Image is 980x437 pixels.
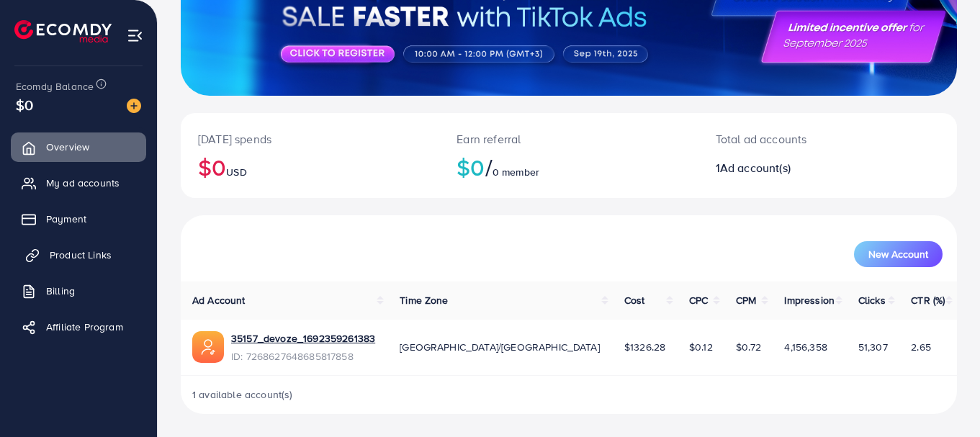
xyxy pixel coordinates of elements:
span: Time Zone [400,293,448,307]
span: CPC [689,293,708,307]
span: [GEOGRAPHIC_DATA]/[GEOGRAPHIC_DATA] [400,340,600,354]
span: 1 available account(s) [192,387,293,402]
span: / [485,150,493,184]
span: Billing [46,284,75,298]
span: Payment [46,212,86,226]
p: Earn referral [457,130,680,148]
h2: $0 [198,153,422,181]
a: Overview [11,132,146,161]
span: $0.72 [736,340,761,354]
span: Cost [624,293,645,307]
span: $0 [16,94,33,115]
span: Impression [784,293,835,307]
span: 51,307 [858,340,888,354]
img: image [127,99,141,113]
h2: $0 [457,153,680,181]
span: CPM [736,293,756,307]
span: Affiliate Program [46,320,123,334]
span: New Account [868,249,928,259]
p: [DATE] spends [198,130,422,148]
span: Ad account(s) [720,160,791,176]
span: $1326.28 [624,340,665,354]
span: 0 member [493,165,539,179]
a: Billing [11,276,146,305]
a: Payment [11,204,146,233]
img: menu [127,27,143,44]
span: My ad accounts [46,176,120,190]
button: New Account [854,241,943,267]
span: CTR (%) [911,293,945,307]
img: logo [14,20,112,42]
span: 2.65 [911,340,931,354]
span: Product Links [50,248,112,262]
span: Clicks [858,293,886,307]
span: $0.12 [689,340,713,354]
p: Total ad accounts [716,130,876,148]
span: USD [226,165,246,179]
span: Overview [46,140,89,154]
span: 4,156,358 [784,340,827,354]
a: Affiliate Program [11,312,146,341]
span: Ad Account [192,293,246,307]
img: ic-ads-acc.e4c84228.svg [192,331,224,363]
span: ID: 7268627648685817858 [231,349,375,364]
a: My ad accounts [11,168,146,197]
a: Product Links [11,240,146,269]
h2: 1 [716,161,876,175]
a: 35157_devoze_1692359261383 [231,331,375,346]
span: Ecomdy Balance [16,79,94,94]
iframe: Chat [919,372,969,426]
